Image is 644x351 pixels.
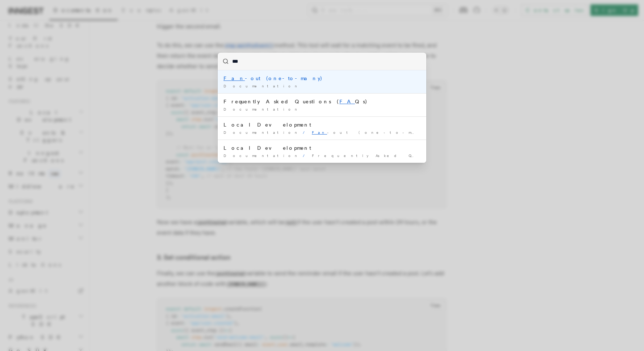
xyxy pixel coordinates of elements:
[339,99,355,104] mark: FA
[223,121,421,128] div: Local Development
[223,75,245,81] mark: Fan
[303,153,309,158] span: /
[312,130,429,135] span: -out (one-to-many)
[223,153,300,158] span: Documentation
[312,130,327,135] mark: Fan
[223,130,300,135] span: Documentation
[223,75,421,82] div: -out (one-to-many)
[312,153,494,158] span: Frequently Asked Questions ( Qs)
[223,107,300,111] span: Documentation
[223,84,300,88] span: Documentation
[223,144,421,152] div: Local Development
[303,130,309,135] span: /
[223,98,421,105] div: Frequently Asked Questions ( Qs)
